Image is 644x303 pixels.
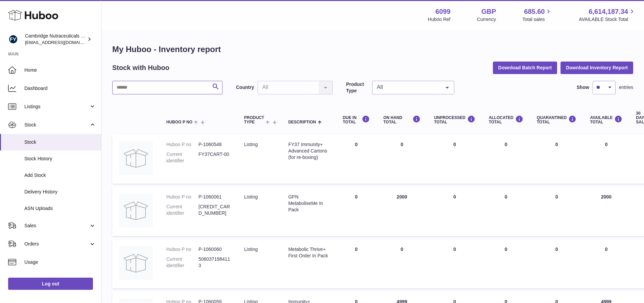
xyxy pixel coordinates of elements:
[524,7,545,16] span: 685.60
[119,194,153,228] img: product image
[198,246,231,253] dd: P-1060060
[579,7,636,23] a: 6,614,187.34 AVAILABLE Stock Total
[555,247,558,252] span: 0
[24,139,96,145] span: Stock
[24,67,96,73] span: Home
[244,194,258,200] span: listing
[112,63,169,72] h2: Stock with Huboo
[24,156,96,162] span: Stock History
[537,115,577,124] div: QUARANTINED Total
[522,7,552,23] a: 685.60 Total sales
[560,62,633,74] button: Download Inventory Report
[119,246,153,280] img: product image
[24,205,96,212] span: ASN Uploads
[583,135,629,184] td: 0
[24,103,89,110] span: Listings
[24,172,96,179] span: Add Stock
[589,7,628,16] span: 6,614,187.34
[590,115,622,124] div: AVAILABLE Total
[346,81,369,94] label: Product Type
[377,187,427,236] td: 2000
[434,115,475,124] div: UNPROCESSED Total
[112,44,633,55] h1: My Huboo - Inventory report
[427,135,482,184] td: 0
[8,278,93,290] a: Log out
[166,141,198,148] dt: Huboo P no
[244,116,264,124] span: Product Type
[288,120,316,124] span: Description
[375,84,440,91] span: All
[481,7,496,16] strong: GBP
[166,256,198,269] dt: Current identifier
[428,16,451,23] div: Huboo Ref
[288,194,329,213] div: GPN MetaboliseMe In Pack
[583,187,629,236] td: 2000
[166,151,198,164] dt: Current identifier
[583,239,629,288] td: 0
[166,120,192,124] span: Huboo P no
[522,16,552,23] span: Total sales
[377,239,427,288] td: 0
[244,247,258,252] span: listing
[24,259,96,265] span: Usage
[619,84,633,91] span: entries
[579,16,636,23] span: AVAILABLE Stock Total
[555,142,558,147] span: 0
[336,187,377,236] td: 0
[198,141,231,148] dd: P-1060548
[8,34,18,44] img: huboo@camnutra.com
[166,204,198,216] dt: Current identifier
[288,141,329,161] div: FY37 Immunity+ Advanced Cartons (for re-boxing)
[24,223,89,229] span: Sales
[25,40,99,45] span: [EMAIL_ADDRESS][DOMAIN_NAME]
[427,239,482,288] td: 0
[477,16,496,23] div: Currency
[482,135,530,184] td: 0
[288,246,329,259] div: Metabolic Thrive+ First Order In Pack
[555,194,558,200] span: 0
[25,33,86,46] div: Cambridge Nutraceuticals Ltd
[482,187,530,236] td: 0
[236,84,254,91] label: Country
[577,84,589,91] label: Show
[198,204,231,216] dd: [CREDIT_CARD_NUMBER]
[377,135,427,184] td: 0
[435,7,451,16] strong: 6099
[336,239,377,288] td: 0
[244,142,258,147] span: listing
[489,115,523,124] div: ALLOCATED Total
[198,194,231,200] dd: P-1060061
[24,241,89,247] span: Orders
[166,194,198,200] dt: Huboo P no
[166,246,198,253] dt: Huboo P no
[24,189,96,195] span: Delivery History
[427,187,482,236] td: 0
[198,151,231,164] dd: FY37CART-00
[383,115,421,124] div: ON HAND Total
[336,135,377,184] td: 0
[24,122,89,128] span: Stock
[24,85,96,92] span: Dashboard
[119,141,153,175] img: product image
[493,62,557,74] button: Download Batch Report
[343,115,370,124] div: DUE IN TOTAL
[482,239,530,288] td: 0
[198,256,231,269] dd: 5060371984113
